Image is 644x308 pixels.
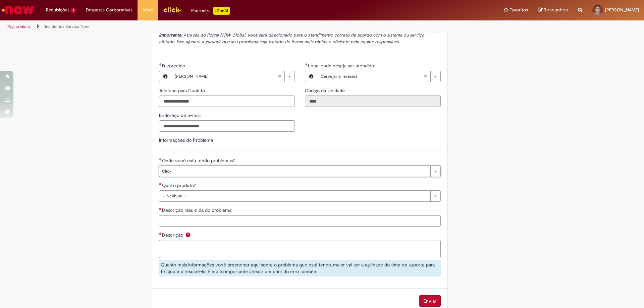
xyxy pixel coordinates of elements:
span: Descrição [162,232,184,238]
span: Favoritos [509,7,528,13]
abbr: Limpar campo Favorecido [274,71,284,82]
span: Onde você está tendo problemas? [162,158,236,164]
span: Favorecido, Thiago Soares Borges Da Silva [162,63,186,69]
span: Ajuda para Descrição [184,232,192,237]
span: 1 [71,8,76,13]
span: Necessários [159,207,162,210]
label: Informações do Problema [159,137,213,143]
input: Telefone para Contato [159,96,295,107]
span: Endereço de e-mail [159,112,202,118]
span: Somente leitura - Código da Unidade [305,87,346,94]
textarea: Descrição [159,240,441,258]
span: Cervejaria Teresina [321,71,424,82]
img: ServiceNow [1,3,35,17]
a: Página inicial [7,24,31,29]
span: Obrigatório Preenchido [159,63,162,66]
span: Rascunhos [544,7,568,13]
span: Descrição resumida do problema [162,207,233,213]
img: click_logo_yellow_360x200.png [163,5,181,15]
a: Incidentes Service Now [45,24,89,29]
div: Quanto mais informações você preencher aqui sobre o problema que está tendo, maior vai ser a agil... [159,260,441,276]
a: Rascunhos [538,7,568,13]
p: +GenAi [213,7,230,15]
button: Enviar [419,295,441,307]
input: Descrição resumida do problema [159,215,441,227]
span: Necessários [159,232,162,235]
span: Obrigatório Preenchido [159,158,162,161]
button: Local onde deseja ser atendido, Visualizar este registro Cervejaria Teresina [305,71,317,82]
span: Requisições [46,7,69,13]
span: More [143,7,153,13]
a: [PERSON_NAME]Limpar campo Favorecido [171,71,294,82]
span: [PERSON_NAME] [605,7,639,13]
span: Telefone para Contato [159,87,206,94]
a: Cervejaria TeresinaLimpar campo Local onde deseja ser atendido [317,71,440,82]
span: Necessários - Local onde deseja ser atendido [308,63,375,69]
strong: Importante [159,32,181,38]
span: Obrigatório Preenchido [305,63,308,66]
span: Qual o produto? [162,182,197,188]
span: Despesas Corporativas [86,7,132,13]
abbr: Limpar campo Local onde deseja ser atendido [420,71,430,82]
label: Somente leitura - Código da Unidade [305,87,346,94]
input: Código da Unidade [305,96,441,107]
ul: Trilhas de página [5,20,424,33]
button: Favorecido, Visualizar este registro Thiago Soares Borges Da Silva [159,71,171,82]
span: [PERSON_NAME] [175,71,278,82]
span: Necessários [159,183,162,185]
input: Endereço de e-mail [159,120,295,132]
span: -- Nenhum -- [162,191,427,201]
span: Click [162,166,427,177]
div: Padroniza [191,7,230,15]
